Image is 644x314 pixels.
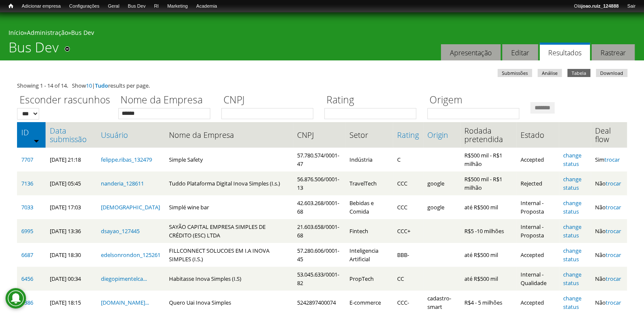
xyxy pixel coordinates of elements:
[606,251,621,259] a: trocar
[21,156,33,163] a: 7707
[345,171,393,195] td: TravelTech
[563,247,581,263] a: change status
[221,93,319,108] label: CNPJ
[293,148,345,171] td: 57.780.574/0001-47
[567,69,590,77] a: Tabela
[101,227,140,235] a: dsayao_127445
[345,148,393,171] td: Indústria
[71,29,94,37] a: Bus Dev
[427,131,456,139] a: Origin
[581,3,619,9] strong: joao.ruiz_124888
[101,156,152,163] a: felippe.ribas_132479
[345,219,393,243] td: Fintech
[293,243,345,267] td: 57.280.606/0001-45
[95,82,108,89] a: Tudo
[21,251,33,259] a: 6687
[21,227,33,235] a: 6995
[460,171,516,195] td: R$500 mil - R$1 milhão
[27,29,68,37] a: Administração
[17,81,627,90] div: Showing 1 - 14 of 14. Show | results per page.
[606,275,621,283] a: trocar
[563,271,581,287] a: change status
[591,267,627,291] td: Não
[591,243,627,267] td: Não
[498,69,532,77] a: Submissões
[516,195,559,219] td: Internal - Proposta
[604,156,620,163] a: trocar
[345,267,393,291] td: PropTech
[46,219,97,243] td: [DATE] 13:36
[165,243,293,267] td: FILLCONNECT SOLUCOES EM I.A INOVA SIMPLES (I.S.)
[393,195,423,219] td: CCC
[46,267,97,291] td: [DATE] 00:34
[192,2,221,11] a: Academia
[606,203,621,211] a: trocar
[538,69,562,77] a: Análise
[606,299,621,306] a: trocar
[101,203,160,211] a: [DEMOGRAPHIC_DATA]
[441,44,501,61] a: Apresentação
[118,93,216,108] label: Nome da Empresa
[9,39,59,60] h1: Bus Dev
[460,219,516,243] td: R$5 -10 milhões
[563,199,581,215] a: change status
[516,122,559,148] th: Estado
[393,171,423,195] td: CCC
[17,2,65,11] a: Adicionar empresa
[9,29,24,37] a: Início
[540,43,590,61] a: Resultados
[516,243,559,267] td: Accepted
[4,2,17,10] a: Início
[516,267,559,291] td: Internal - Qualidade
[591,148,627,171] td: Sim
[397,131,419,139] a: Rating
[50,126,92,143] a: Data submissão
[9,3,13,9] span: Início
[592,44,635,61] a: Rastrear
[165,195,293,219] td: Simplé wine bar
[596,69,627,77] a: Download
[516,171,559,195] td: Rejected
[623,2,640,11] a: Sair
[423,195,460,219] td: google
[17,93,113,108] label: Esconder rascunhos
[46,171,97,195] td: [DATE] 05:45
[460,122,516,148] th: Rodada pretendida
[293,267,345,291] td: 53.045.633/0001-82
[570,2,623,11] a: Olájoao.ruiz_124888
[591,219,627,243] td: Não
[393,243,423,267] td: BBB-
[101,131,160,139] a: Usuário
[516,148,559,171] td: Accepted
[460,243,516,267] td: até R$500 mil
[293,219,345,243] td: 21.603.658/0001-68
[591,122,627,148] th: Deal flow
[86,82,92,89] a: 10
[460,267,516,291] td: até R$500 mil
[293,171,345,195] td: 56.876.506/0001-13
[34,138,39,143] img: ordem crescente
[393,148,423,171] td: C
[563,223,581,239] a: change status
[606,227,621,235] a: trocar
[101,275,147,283] a: diegopimentelca...
[65,2,104,11] a: Configurações
[293,122,345,148] th: CNPJ
[165,171,293,195] td: Tuddo Plataforma Digital Inova Simples (I.s.)
[165,267,293,291] td: Habitasse Inova Simples (I.S)
[502,44,538,61] a: Editar
[46,243,97,267] td: [DATE] 18:30
[165,219,293,243] td: SAYÃO CAPITAL EMPRESA SIMPLES DE CRÉDITO (ESC) LTDA
[345,122,393,148] th: Setor
[393,267,423,291] td: CC
[393,219,423,243] td: CCC+
[591,195,627,219] td: Não
[103,2,123,11] a: Geral
[606,180,621,187] a: trocar
[324,93,422,108] label: Rating
[563,175,581,191] a: change status
[21,180,33,187] a: 7136
[563,294,581,311] a: change status
[163,2,192,11] a: Marketing
[293,195,345,219] td: 42.603.268/0001-68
